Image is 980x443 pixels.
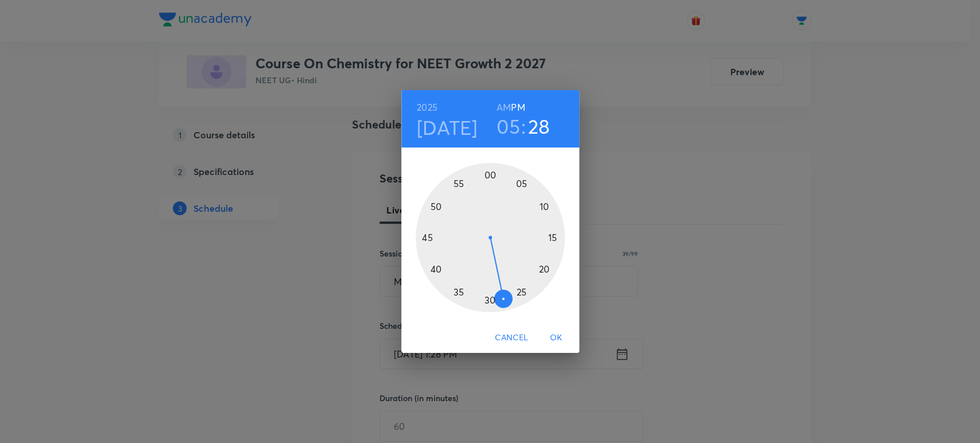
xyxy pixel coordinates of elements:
[490,327,533,348] button: Cancel
[528,114,550,138] button: 28
[495,331,528,345] span: Cancel
[497,114,520,138] button: 05
[417,115,478,139] button: [DATE]
[543,331,570,345] span: OK
[417,99,437,115] button: 2025
[538,327,575,348] button: OK
[521,114,526,138] h3: :
[497,99,511,115] button: AM
[511,99,525,115] button: PM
